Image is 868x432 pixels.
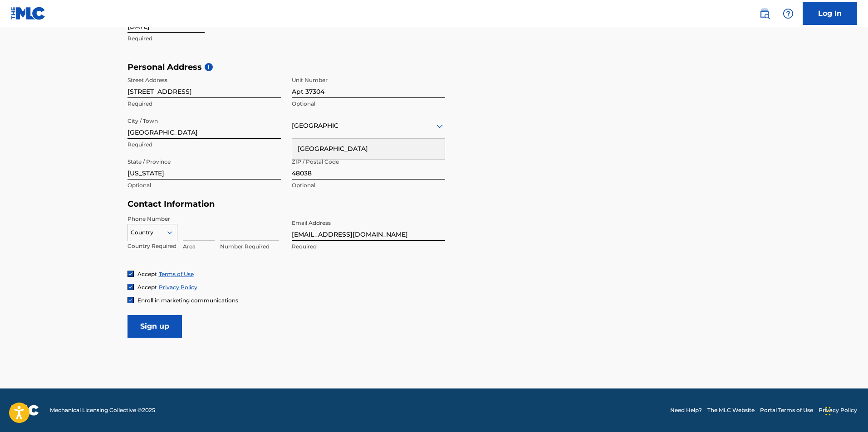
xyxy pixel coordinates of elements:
[50,406,155,414] span: Mechanical Licensing Collective © 2025
[220,243,279,251] p: Number Required
[128,34,281,43] p: Required
[128,297,133,303] img: checkbox
[128,242,177,250] p: Country Required
[11,7,46,20] img: MLC Logo
[803,2,857,25] a: Log In
[128,315,182,338] input: Sign up
[159,271,194,277] a: Terms of Use
[755,5,774,23] a: Public Search
[128,100,281,108] p: Required
[159,284,197,291] a: Privacy Policy
[292,243,445,251] p: Required
[779,5,797,23] div: Help
[128,199,445,209] h5: Contact Information
[819,406,857,414] a: Privacy Policy
[128,62,741,73] h5: Personal Address
[128,141,281,149] p: Required
[205,63,213,71] span: i
[759,8,770,19] img: search
[783,8,794,19] img: help
[183,243,215,251] p: Area
[707,406,755,414] a: The MLC Website
[11,405,39,416] img: logo
[825,398,831,425] div: Drag
[823,388,868,432] iframe: Chat Widget
[137,284,157,291] span: Accept
[128,284,133,290] img: checkbox
[137,297,238,304] span: Enroll in marketing communications
[128,271,133,277] img: checkbox
[292,139,445,159] div: [GEOGRAPHIC_DATA]
[292,181,445,189] p: Optional
[128,181,281,189] p: Optional
[760,406,813,414] a: Portal Terms of Use
[292,100,445,108] p: Optional
[670,406,702,414] a: Need Help?
[137,271,157,277] span: Accept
